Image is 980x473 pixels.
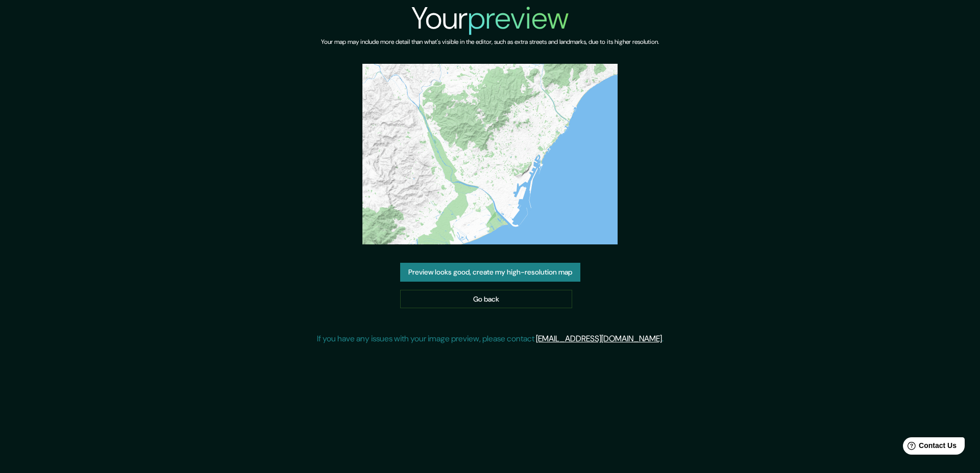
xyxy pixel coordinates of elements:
p: If you have any issues with your image preview, please contact . [317,333,664,345]
a: Go back [400,290,572,309]
h6: Your map may include more detail than what's visible in the editor, such as extra streets and lan... [321,37,659,47]
a: [EMAIL_ADDRESS][DOMAIN_NAME] [536,333,662,344]
button: Preview looks good, create my high-resolution map [400,263,580,282]
iframe: Help widget launcher [889,433,969,462]
img: created-map-preview [362,64,618,244]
